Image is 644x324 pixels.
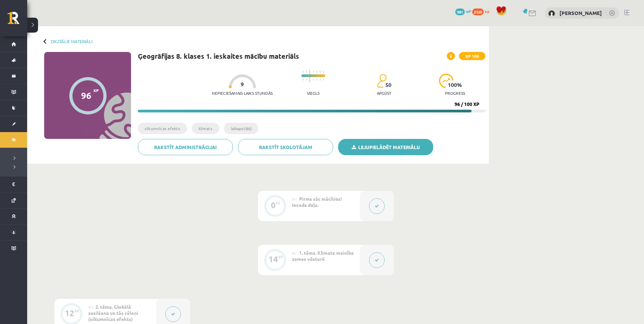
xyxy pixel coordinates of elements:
[292,196,297,202] span: #1
[313,71,314,73] img: icon-short-line-57e1e144782c952c97e751825c79c345078a6d821885a25fce030b3d8c18986b.svg
[472,8,493,14] a: 2120 xp
[385,82,391,88] span: 50
[269,256,278,262] div: 14
[472,8,484,15] span: 2120
[377,74,387,88] img: students-c634bb4e5e11cddfef0936a35e636f08e4e9abd3cc4e673bd6f9a4125e45ecb1.svg
[323,71,324,73] img: icon-short-line-57e1e144782c952c97e751825c79c345078a6d821885a25fce030b3d8c18986b.svg
[238,139,333,155] a: Rakstīt skolotājam
[138,139,233,155] a: Rakstīt administrācijai
[466,8,471,14] span: mP
[455,8,471,14] a: 981 mP
[7,12,27,29] a: Rīgas 1. Tālmācības vidusskola
[445,91,465,95] p: progress
[276,201,280,205] div: XP
[51,39,92,44] a: Digitālie materiāli
[316,71,317,73] img: icon-short-line-57e1e144782c952c97e751825c79c345078a6d821885a25fce030b3d8c18986b.svg
[338,139,433,155] a: Lejupielādēt materiālu
[192,123,219,134] li: klimats
[377,91,391,95] p: apgūst
[292,196,342,208] span: Pirms sāc mācīties! Ievada daļa.
[303,71,303,73] img: icon-short-line-57e1e144782c952c97e751825c79c345078a6d821885a25fce030b3d8c18986b.svg
[88,304,138,322] span: 2. tēma. Globālā sasilšana un tās cēloņi (siltumnīcas efekts)
[65,310,74,316] div: 12
[459,52,485,60] span: XP 100
[292,250,354,262] span: 1. tēma. Klimata mainība zemes vēsturē
[310,69,310,83] img: icon-long-line-d9ea69661e0d244f92f715978eff75569469978d946b2353a9bb055b3ed8787d.svg
[548,10,555,17] img: Marta Grāve
[303,79,303,80] img: icon-short-line-57e1e144782c952c97e751825c79c345078a6d821885a25fce030b3d8c18986b.svg
[559,10,602,16] a: [PERSON_NAME]
[81,90,91,101] div: 96
[439,74,454,88] img: icon-progress-161ccf0a02000e728c5f80fcf4c31c7af3da0e1684b2b1d7c360e028c24a22f1.svg
[278,255,283,259] div: XP
[323,79,324,80] img: icon-short-line-57e1e144782c952c97e751825c79c345078a6d821885a25fce030b3d8c18986b.svg
[307,91,319,95] p: Viegls
[448,82,462,88] span: 100 %
[455,8,465,15] span: 981
[212,91,273,95] p: Nepieciešamais laiks stundās
[138,52,299,60] h1: Ģeogrāfijas 8. klases 1. ieskaites mācību materiāls
[88,304,93,310] span: #3
[138,123,187,134] li: siltumnīcas efekts
[241,81,244,87] span: 9
[316,79,317,80] img: icon-short-line-57e1e144782c952c97e751825c79c345078a6d821885a25fce030b3d8c18986b.svg
[74,309,79,313] div: XP
[292,250,297,256] span: #2
[313,79,314,80] img: icon-short-line-57e1e144782c952c97e751825c79c345078a6d821885a25fce030b3d8c18986b.svg
[485,8,489,14] span: xp
[93,88,99,93] span: XP
[224,123,258,134] li: laikapstākļi
[271,202,276,208] div: 0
